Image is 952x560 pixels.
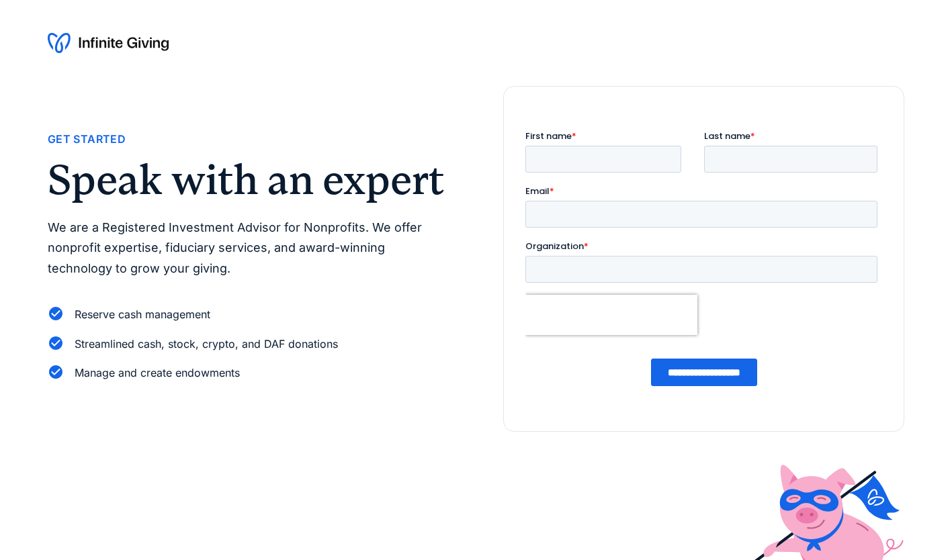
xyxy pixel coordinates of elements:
p: We are a Registered Investment Advisor for Nonprofits. We offer nonprofit expertise, fiduciary se... [48,218,449,279]
iframe: Form 0 [525,130,883,410]
div: Get Started [48,130,126,148]
div: Manage and create endowments [75,364,240,382]
div: Reserve cash management [75,306,210,324]
div: Streamlined cash, stock, crypto, and DAF donations [75,335,338,353]
h2: Speak with an expert [48,159,449,201]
